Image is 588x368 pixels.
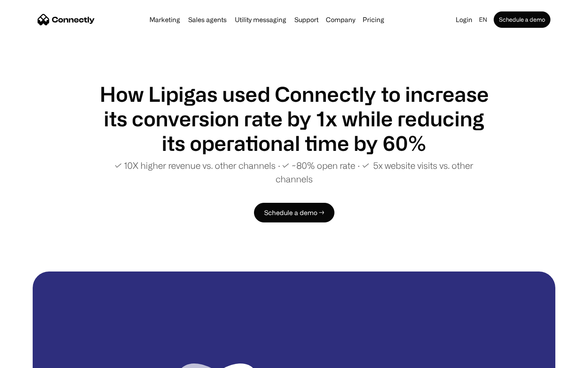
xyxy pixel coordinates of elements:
a: Pricing [359,16,388,23]
a: Utility messaging [232,16,290,23]
a: Support [291,16,322,23]
div: Company [326,14,355,25]
a: Sales agents [185,16,230,23]
ul: Language list [16,354,49,365]
a: Marketing [146,16,183,23]
a: Schedule a demo [494,11,550,28]
a: Schedule a demo → [254,203,334,222]
a: Login [452,14,476,25]
aside: Language selected: English [8,353,49,365]
div: en [479,14,487,25]
h1: How Lipigas used Connectly to increase its conversion rate by 1x while reducing its operational t... [98,82,490,155]
p: ✓ 10X higher revenue vs. other channels ∙ ✓ ~80% open rate ∙ ✓ 5x website visits vs. other channels [98,159,490,186]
